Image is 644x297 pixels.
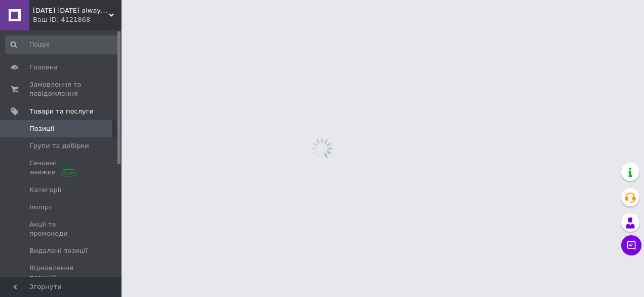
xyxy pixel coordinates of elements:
span: Видалені позиції [29,246,88,255]
span: Категорії [29,185,61,195]
div: Ваш ID: 4121868 [33,15,122,24]
button: Чат з покупцем [621,235,641,255]
span: Імпорт [29,203,53,212]
input: Пошук [5,35,119,54]
span: Акції та промокоди [29,220,94,238]
span: Сезонні знижки [29,159,94,177]
span: Today tomorrow always Avon [33,6,109,15]
span: Групи та добірки [29,141,89,151]
span: Відновлення позицій [29,264,94,282]
span: Головна [29,63,58,72]
span: Замовлення та повідомлення [29,80,94,98]
span: Товари та послуги [29,107,94,116]
span: Позиції [29,124,54,133]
